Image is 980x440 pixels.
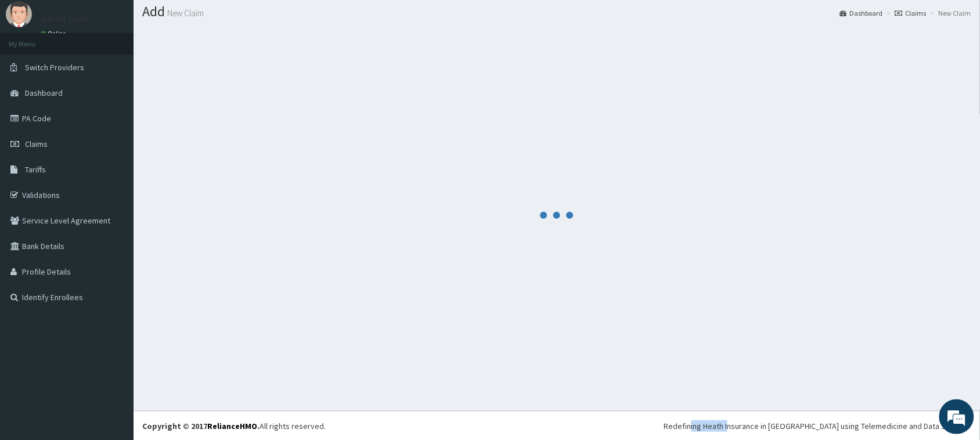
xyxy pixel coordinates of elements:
small: New Claim [165,9,204,17]
svg: audio-loading [539,198,574,233]
li: New Claim [928,8,971,18]
img: User Image [6,1,32,27]
img: d_794563401_company_1708531726252_794563401 [21,58,47,87]
div: Redefining Heath Insurance in [GEOGRAPHIC_DATA] using Telemedicine and Data Science! [664,420,971,432]
a: Online [41,30,69,38]
a: RelianceHMO [207,421,257,431]
div: Minimize live chat window [190,6,218,34]
a: Dashboard [840,8,883,18]
h1: Add [142,4,971,19]
div: Chat with us now [60,65,195,80]
p: Sarex Gym [41,13,88,24]
strong: Copyright © 2017 . [142,421,260,431]
span: Switch Providers [25,62,84,73]
span: We're online! [67,146,160,264]
span: Claims [25,139,48,149]
span: Tariffs [25,164,46,175]
a: Claims [895,8,927,18]
span: Dashboard [25,88,63,98]
textarea: Type your message and hit 'Enter' [6,317,221,358]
